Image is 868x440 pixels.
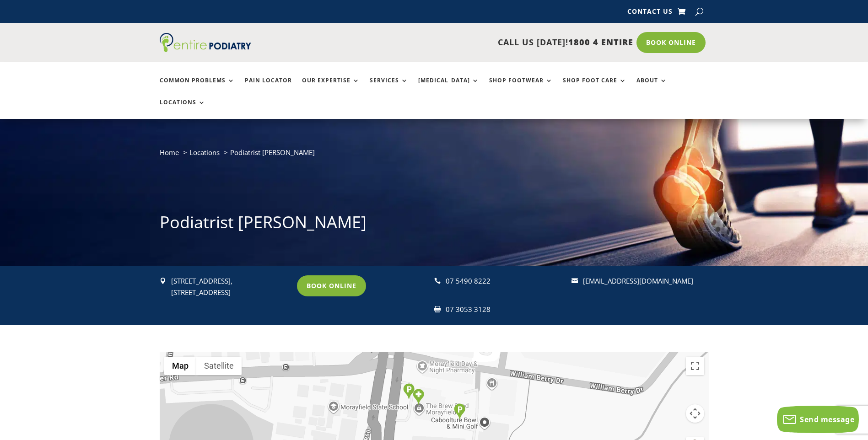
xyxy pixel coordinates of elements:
[160,33,251,52] img: logo (1)
[454,403,465,419] div: Parking - Back of Building
[686,404,704,423] button: Map camera controls
[563,77,626,97] a: Shop Foot Care
[297,275,366,296] a: Book Online
[418,77,479,97] a: [MEDICAL_DATA]
[434,306,441,312] span: 
[800,414,854,424] span: Send message
[434,278,441,284] span: 
[571,278,578,284] span: 
[686,357,704,375] button: Toggle fullscreen view
[413,389,424,405] div: Clinic
[160,45,251,54] a: Entire Podiatry
[777,406,859,433] button: Send message
[160,146,709,165] nav: breadcrumb
[403,383,415,399] div: Parking
[230,148,315,157] span: Podiatrist [PERSON_NAME]
[568,37,633,48] span: 1800 4 ENTIRE
[164,357,196,375] button: Show street map
[160,99,205,119] a: Locations
[171,275,289,299] p: [STREET_ADDRESS], [STREET_ADDRESS]
[446,275,563,287] div: 07 5490 8222
[196,357,242,375] button: Show satellite imagery
[286,37,633,48] p: CALL US [DATE]!
[160,77,235,97] a: Common Problems
[636,77,667,97] a: About
[627,8,673,18] a: Contact Us
[189,148,220,157] a: Locations
[370,77,408,97] a: Services
[302,77,360,97] a: Our Expertise
[446,304,563,316] div: 07 3053 3128
[160,148,179,157] a: Home
[245,77,292,97] a: Pain Locator
[160,211,709,238] h1: Podiatrist [PERSON_NAME]
[583,276,693,285] a: [EMAIL_ADDRESS][DOMAIN_NAME]
[489,77,553,97] a: Shop Footwear
[636,32,706,53] a: Book Online
[160,278,166,284] span: 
